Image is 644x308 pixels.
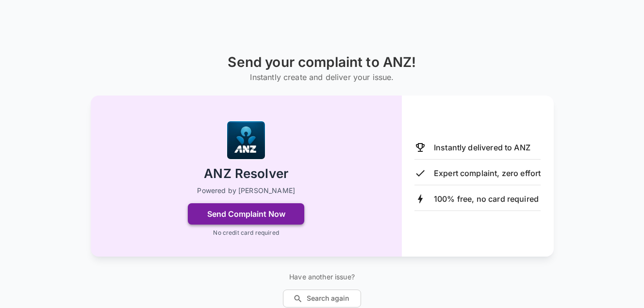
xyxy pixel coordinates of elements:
h2: ANZ Resolver [204,165,288,182]
button: Search again [283,290,361,308]
p: Expert complaint, zero effort [434,167,541,179]
p: Powered by [PERSON_NAME] [197,186,295,195]
p: 100% free, no card required [434,193,539,205]
button: Send Complaint Now [188,203,304,225]
img: ANZ [227,121,265,160]
h1: Send your complaint to ANZ! [228,54,416,70]
p: No credit card required [213,228,279,237]
h6: Instantly create and deliver your issue. [228,70,416,84]
p: Have another issue? [283,272,361,282]
p: Instantly delivered to ANZ [434,142,530,153]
